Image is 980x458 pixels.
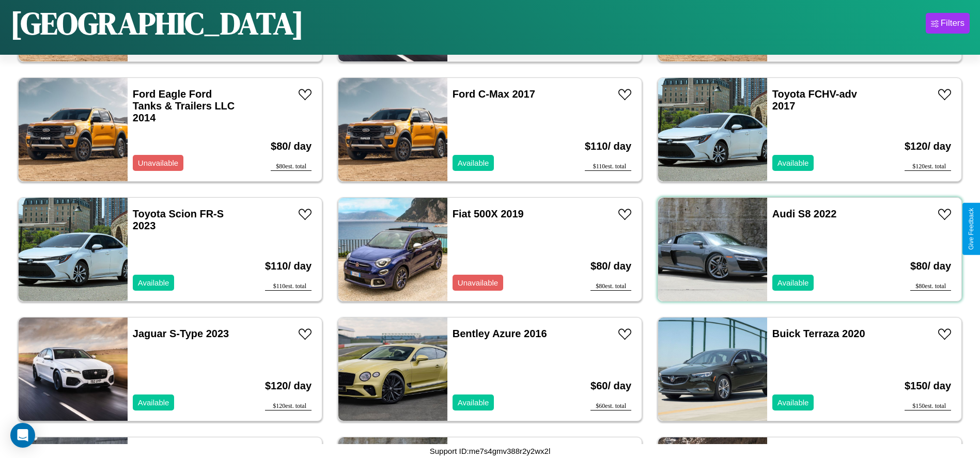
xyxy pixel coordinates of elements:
div: $ 150 est. total [905,402,951,410]
button: Filters [926,13,970,34]
p: Available [138,396,169,409]
p: Unavailable [458,276,498,290]
h3: $ 60 / day [590,370,631,402]
a: Audi S8 2022 [772,208,837,219]
h1: [GEOGRAPHIC_DATA] [10,2,304,44]
a: Toyota Scion FR-S 2023 [133,208,224,231]
div: Filters [941,18,965,28]
h3: $ 120 / day [905,130,951,163]
h3: $ 110 / day [265,250,312,282]
div: $ 80 est. total [590,282,631,291]
div: $ 80 est. total [271,163,312,171]
p: Available [138,276,169,290]
a: Buick Terraza 2020 [772,328,865,339]
h3: $ 80 / day [910,250,951,282]
a: Ford C-Max 2017 [453,88,535,100]
div: $ 120 est. total [905,163,951,171]
h3: $ 120 / day [265,370,312,402]
a: Bentley Azure 2016 [453,328,547,339]
div: $ 120 est. total [265,402,312,410]
h3: $ 80 / day [271,130,312,163]
div: $ 110 est. total [265,282,312,291]
a: Ford Eagle Ford Tanks & Trailers LLC 2014 [133,88,235,123]
a: Jaguar S-Type 2023 [133,328,229,339]
div: Give Feedback [968,208,975,250]
h3: $ 80 / day [590,250,631,282]
p: Available [777,276,809,290]
p: Support ID: me7s4gmv388r2y2wx2l [430,444,550,458]
p: Unavailable [138,156,178,170]
h3: $ 150 / day [905,370,951,402]
p: Available [458,396,489,409]
p: Available [777,156,809,170]
div: $ 80 est. total [910,282,951,291]
a: Fiat 500X 2019 [453,208,524,219]
div: $ 110 est. total [585,163,631,171]
p: Available [777,396,809,409]
h3: $ 110 / day [585,130,631,163]
div: Open Intercom Messenger [10,423,35,448]
p: Available [458,156,489,170]
a: Toyota FCHV-adv 2017 [772,88,857,112]
div: $ 60 est. total [590,402,631,410]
